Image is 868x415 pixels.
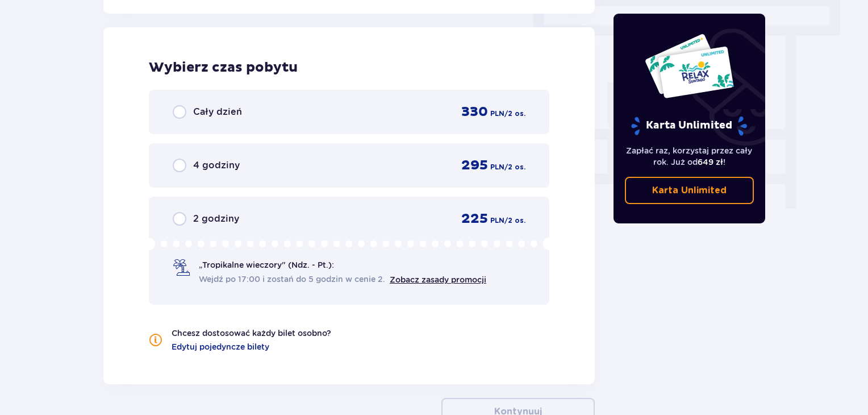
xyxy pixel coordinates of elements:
[504,109,525,119] p: / 2 os.
[490,109,504,119] p: PLN
[504,162,525,172] p: / 2 os.
[490,215,504,226] p: PLN
[698,157,723,167] span: 649 zł
[461,210,488,227] p: 225
[461,103,488,121] p: 330
[461,157,488,174] p: 295
[193,106,242,118] p: Cały dzień
[490,162,504,172] p: PLN
[625,145,754,168] p: Zapłać raz, korzystaj przez cały rok. Już od !
[199,273,385,285] span: Wejdź po 17:00 i zostań do 5 godzin w cenie 2.
[172,341,269,352] a: Edytuj pojedyncze bilety
[199,259,334,271] p: „Tropikalne wieczory" (Ndz. - Pt.):
[504,215,525,226] p: / 2 os.
[172,327,331,339] p: Chcesz dostosować każdy bilet osobno?
[193,213,239,225] p: 2 godziny
[630,116,748,136] p: Karta Unlimited
[625,177,754,204] a: Karta Unlimited
[390,275,486,284] a: Zobacz zasady promocji
[652,184,727,197] p: Karta Unlimited
[149,59,549,76] p: Wybierz czas pobytu
[193,159,240,172] p: 4 godziny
